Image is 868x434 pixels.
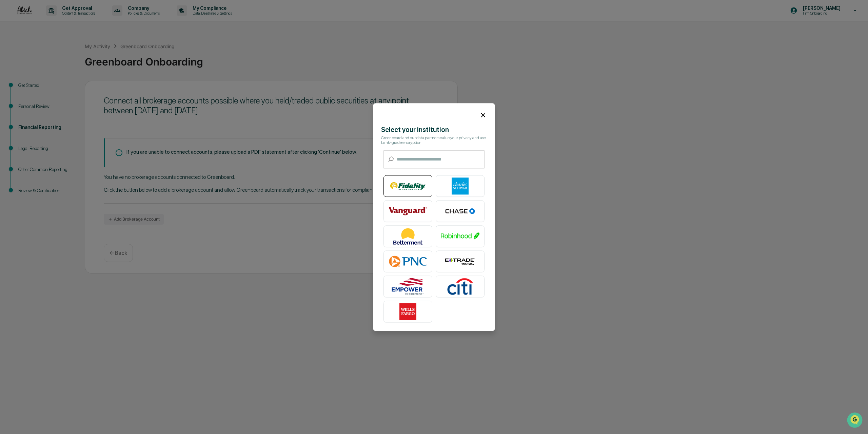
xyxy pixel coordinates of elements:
[846,412,865,430] iframe: Open customer support
[441,203,479,220] img: Chase
[7,52,19,64] img: 1746055101610-c473b297-6a78-478c-a979-82029cc54cd1
[56,85,84,92] span: Attestations
[389,303,427,320] img: Wells Fargo
[389,278,427,295] img: Empower Retirement
[48,114,82,120] a: Powered byPylon
[389,203,427,220] img: Vanguard
[49,86,55,91] div: 🗄️
[67,115,82,120] span: Pylon
[7,14,123,25] p: How can we help?
[23,52,111,58] div: Start new chat
[14,85,44,92] span: Preclearance
[14,98,43,105] span: Data Lookup
[441,177,479,194] img: Charles Schwab
[4,82,46,95] a: 🖐️Preclearance
[441,253,479,270] img: E*TRADE
[389,177,427,194] img: Fidelity Investments
[389,253,427,270] img: PNC
[441,228,479,245] img: Robinhood
[441,278,479,295] img: Citibank
[381,135,487,145] div: Greenboard and our data partners value your privacy and use bank-grade encryption
[7,86,12,91] div: 🖐️
[7,99,12,104] div: 🔎
[46,82,87,95] a: 🗄️Attestations
[115,54,123,62] button: Start new chat
[23,58,86,64] div: We're available if you need us!
[4,95,45,108] a: 🔎Data Lookup
[381,126,487,134] div: Select your institution
[389,228,427,245] img: Betterment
